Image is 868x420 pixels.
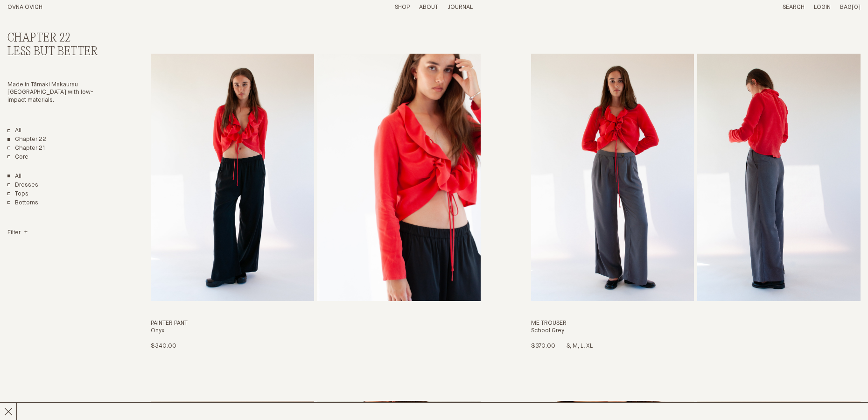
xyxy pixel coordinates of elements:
[151,320,480,328] h3: Painter Pant
[7,136,46,144] a: Chapter 22
[7,199,38,207] a: Bottoms
[151,343,176,349] span: $340.00
[531,320,861,328] h3: Me Trouser
[419,4,438,12] summary: About
[567,343,573,349] span: S
[7,145,45,153] a: Chapter 21
[783,4,805,10] a: Search
[7,45,108,59] h3: Less But Better
[7,32,108,45] h2: Chapter 22
[448,4,473,10] a: Journal
[7,81,108,105] p: Made in Tāmaki Makaurau [GEOGRAPHIC_DATA] with low-impact materials.
[573,343,581,349] span: M
[586,343,593,349] span: XL
[151,54,480,350] a: Painter Pant
[814,4,831,10] a: Login
[7,182,38,189] a: Dresses
[840,4,852,10] span: Bag
[7,4,42,10] a: Home
[852,4,861,10] span: [0]
[7,154,28,161] a: Core
[151,327,480,335] h4: Onyx
[7,229,28,237] summary: Filter
[531,327,861,335] h4: School Grey
[7,173,21,181] a: Show All
[531,54,861,350] a: Me Trouser
[581,343,586,349] span: L
[7,190,28,198] a: Tops
[7,127,21,135] a: All
[395,4,410,10] a: Shop
[531,54,694,301] img: Me Trouser
[151,54,314,301] img: Painter Pant
[531,343,555,349] span: $370.00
